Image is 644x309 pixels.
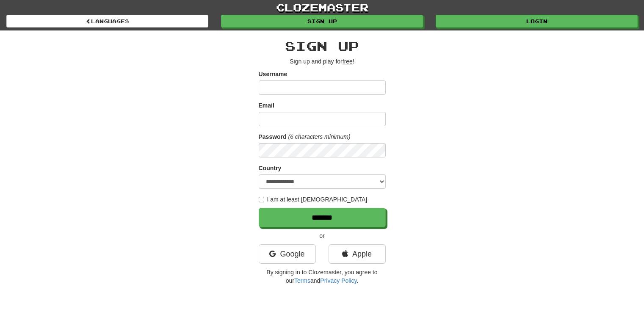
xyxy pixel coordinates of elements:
[259,57,386,66] p: Sign up and play for !
[259,132,287,141] label: Password
[294,277,310,284] a: Terms
[221,15,423,28] a: Sign up
[259,164,282,172] label: Country
[320,277,357,284] a: Privacy Policy
[259,244,316,264] a: Google
[259,232,386,240] p: or
[288,133,351,140] em: (6 characters minimum)
[343,58,353,65] u: free
[259,70,287,78] label: Username
[259,39,386,53] h2: Sign up
[259,101,274,110] label: Email
[6,15,208,28] a: Languages
[329,244,386,264] a: Apple
[259,195,368,204] label: I am at least [DEMOGRAPHIC_DATA]
[259,268,386,285] p: By signing in to Clozemaster, you agree to our and .
[259,197,264,202] input: I am at least [DEMOGRAPHIC_DATA]
[436,15,638,28] a: Login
